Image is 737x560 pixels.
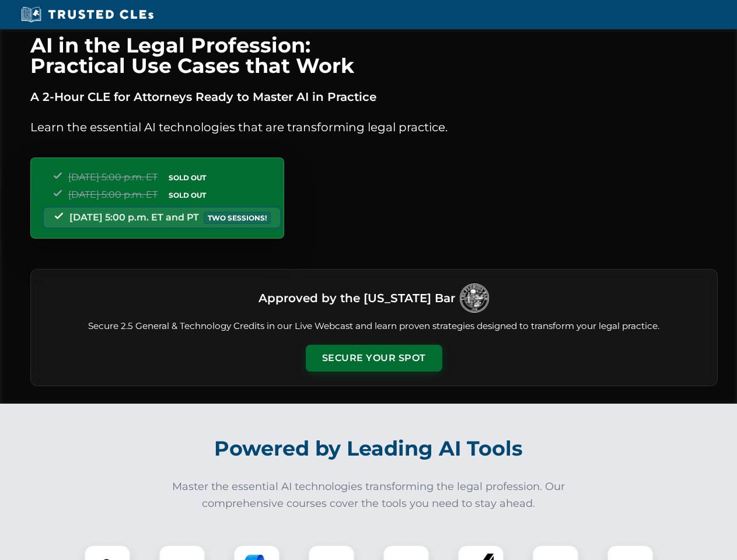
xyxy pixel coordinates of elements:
button: Secure Your Spot [306,345,442,372]
span: [DATE] 5:00 p.m. ET [68,189,158,200]
span: [DATE] 5:00 p.m. ET [68,171,158,183]
h2: Powered by Leading AI Tools [46,428,692,469]
span: SOLD OUT [165,171,210,184]
h1: AI in the Legal Profession: Practical Use Cases that Work [30,35,718,76]
p: A 2-Hour CLE for Attorneys Ready to Master AI in Practice [30,87,718,106]
p: Master the essential AI technologies transforming the legal profession. Our comprehensive courses... [165,478,573,512]
h3: Approved by the [US_STATE] Bar [259,288,455,309]
span: SOLD OUT [165,189,210,201]
img: Logo [460,283,489,313]
img: Trusted CLEs [18,6,157,23]
p: Learn the essential AI technologies that are transforming legal practice. [30,118,718,136]
p: Secure 2.5 General & Technology Credits in our Live Webcast and learn proven strategies designed ... [45,320,703,333]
